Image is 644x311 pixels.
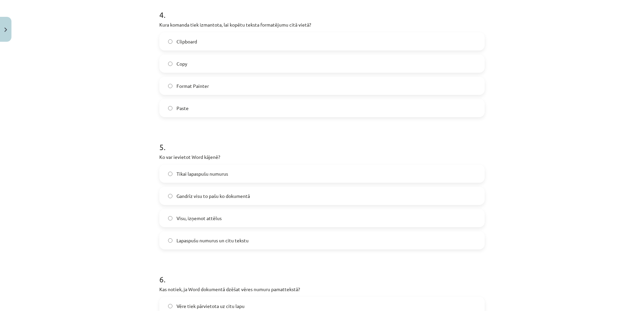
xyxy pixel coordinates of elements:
[159,21,485,28] p: Kura komanda tiek izmantota, lai kopētu teksta formatējumu citā vietā?
[168,238,172,243] input: Lapaspušu numurus un citu tekstu
[159,153,485,161] p: Ko var ievietot Word kājenē?
[176,170,228,177] span: Tikai lapaspušu numurus
[168,62,172,66] input: Copy
[168,216,172,220] input: Visu, izņemot attēlus
[168,106,172,110] input: Paste
[176,38,197,45] span: Clipboard
[176,193,250,200] span: Gandrīz visu to pašu ko dokumentā
[159,131,485,151] h1: 5 .
[176,82,209,90] span: Format Painter
[168,194,172,198] input: Gandrīz visu to pašu ko dokumentā
[159,286,485,293] p: Kas notiek, ja Word dokumentā dzēšat vēres numuru pamattekstā?
[159,263,485,284] h1: 6 .
[176,215,222,222] span: Visu, izņemot attēlus
[176,237,249,244] span: Lapaspušu numurus un citu tekstu
[168,304,172,308] input: Vēre tiek pārvietota uz citu lapu
[4,28,7,32] img: icon-close-lesson-0947bae3869378f0d4975bcd49f059093ad1ed9edebbc8119c70593378902aed.svg
[168,84,172,88] input: Format Painter
[168,39,172,44] input: Clipboard
[168,172,172,176] input: Tikai lapaspušu numurus
[176,105,189,112] span: Paste
[176,60,187,67] span: Copy
[176,303,245,310] span: Vēre tiek pārvietota uz citu lapu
